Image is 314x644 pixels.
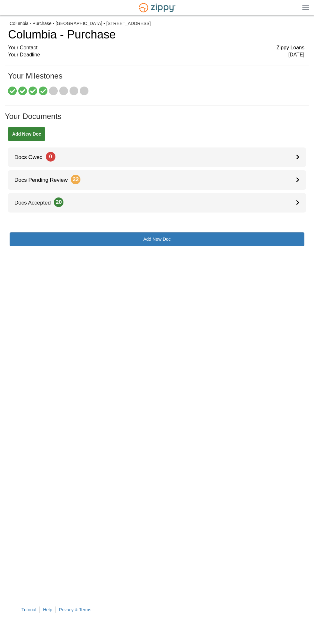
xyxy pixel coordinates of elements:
[8,28,304,41] h1: Columbia - Purchase
[8,193,306,213] a: Docs Accepted20
[10,21,304,26] div: Columbia - Purchase • [GEOGRAPHIC_DATA] • [STREET_ADDRESS]
[8,72,304,87] h1: Your Milestones
[43,607,52,612] a: Help
[277,44,304,52] span: Zippy Loans
[54,197,63,207] span: 20
[10,232,304,246] a: Add New Doc
[8,127,45,141] a: Add New Doc
[288,51,304,59] span: [DATE]
[8,177,80,183] span: Docs Pending Review
[8,147,306,167] a: Docs Owed0
[8,170,306,190] a: Docs Pending Review22
[8,200,63,206] span: Docs Accepted
[302,5,309,10] img: Mobile Dropdown Menu
[8,44,304,52] div: Your Contact
[8,154,55,160] span: Docs Owed
[21,607,36,612] a: Tutorial
[71,175,80,184] span: 22
[46,152,55,162] span: 0
[59,607,91,612] a: Privacy & Terms
[5,112,309,127] h1: Your Documents
[8,51,304,59] div: Your Deadline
